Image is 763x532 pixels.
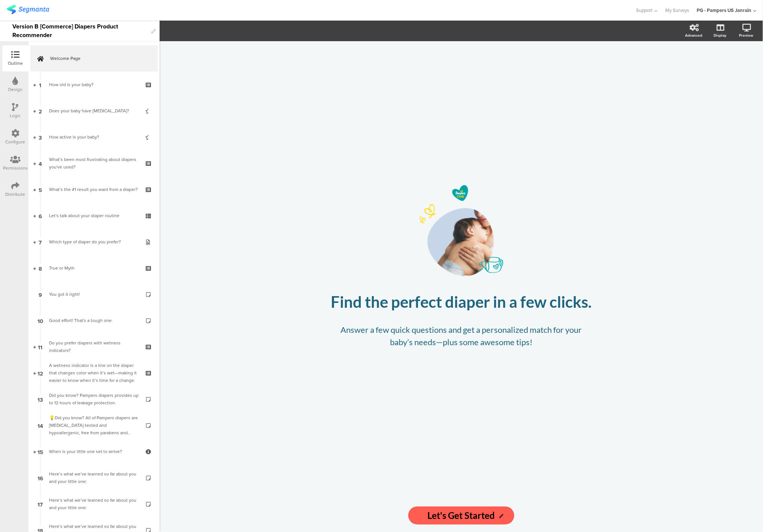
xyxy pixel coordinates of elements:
div: Logic [10,112,21,119]
a: Welcome Page [30,45,158,72]
span: 14 [37,421,43,429]
img: segmanta logo [7,5,49,14]
a: 16 Here’s what we’ve learned so far about you and your little one: [30,465,158,491]
a: 3 How active is your baby? [30,124,158,150]
span: 4 [39,159,42,167]
div: Advanced [685,33,702,38]
div: True or Myth [49,264,139,272]
div: Good effort! That's a tough one. [49,317,139,324]
a: 9 You got it right! [30,281,158,307]
a: 11 Do you prefer diapers with wetness indicators? [30,334,158,360]
span: 11 [38,343,43,351]
input: Start [408,507,514,525]
div: Outline [8,60,23,67]
span: 9 [39,290,42,298]
span: 5 [39,185,42,194]
a: 8 True or Myth [30,255,158,281]
a: 13 Did you know? Pampers diapers provides up to 12 hours of leakage protection. [30,386,158,412]
div: How old is your baby? [49,81,139,88]
span: 2 [39,107,42,115]
div: Does your baby have sensitive skin? [49,107,139,115]
span: 13 [37,395,43,403]
p: Find the perfect diaper in a few clicks. [323,292,600,311]
div: Did you know? Pampers diapers provides up to 12 hours of leakage protection. [49,392,139,407]
a: 10 Good effort! That's a tough one. [30,307,158,334]
div: How active is your baby? [49,133,139,141]
div: What’s been most frustrating about diapers you've used? [49,156,139,171]
div: Version B [Commerce] Diapers Product Recommender [12,21,148,41]
span: 15 [37,447,43,456]
div: Permissions [3,165,28,171]
span: Support [636,7,653,14]
div: A wetness indicator is a line on the diaper that changes color when it’s wet—making it easier to ... [49,362,139,384]
span: 8 [39,264,42,272]
a: 7 Which type of diaper do you prefer? [30,229,158,255]
span: 17 [38,500,43,508]
div: Here’s what we’ve learned so far about you and your little one: [49,470,139,485]
div: Do you prefer diapers with wetness indicators? [49,339,139,354]
div: Which type of diaper do you prefer? [49,238,139,246]
div: Distribute [6,191,25,198]
div: Preview [739,33,753,38]
div: 💡Did you know? All of Pampers diapers are dermatologist-tested and hypoallergenic, free from para... [49,414,139,437]
span: 16 [37,474,43,482]
a: 15 When is your little one set to arrive? [30,438,158,465]
div: You got it right! [49,291,139,298]
span: 1 [39,80,42,89]
div: Display [714,33,726,38]
div: PG - Pampers US Janrain [697,7,751,14]
a: 1 How old is your baby? [30,72,158,98]
a: 6 Let’s talk about your diaper routine [30,203,158,229]
span: 3 [39,133,42,141]
div: What’s the #1 result you want from a diaper? [49,186,139,193]
span: 6 [39,212,42,220]
a: 17 Here’s what we’ve learned so far about you and your little one: [30,491,158,517]
a: 4 What’s been most frustrating about diapers you've used? [30,150,158,176]
a: 5 What’s the #1 result you want from a diaper? [30,176,158,203]
span: 7 [39,238,42,246]
div: Configure [6,139,25,145]
div: Design [8,86,22,93]
a: 14 💡Did you know? All of Pampers diapers are [MEDICAL_DATA]-tested and hypoallergenic, free from ... [30,412,158,438]
div: Let’s talk about your diaper routine [49,212,139,219]
a: 12 A wetness indicator is a line on the diaper that changes color when it’s wet—making it easier ... [30,360,158,386]
p: Answer a few quick questions and get a personalized match for your baby’s needs—plus some awesome... [330,323,593,348]
div: When is your little one set to arrive? [49,448,139,455]
span: 12 [37,369,43,377]
a: 2 Does your baby have [MEDICAL_DATA]? [30,98,158,124]
div: Here’s what we’ve learned so far about you and your little one: [49,496,139,511]
span: 10 [37,316,43,325]
span: Welcome Page [50,55,146,62]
